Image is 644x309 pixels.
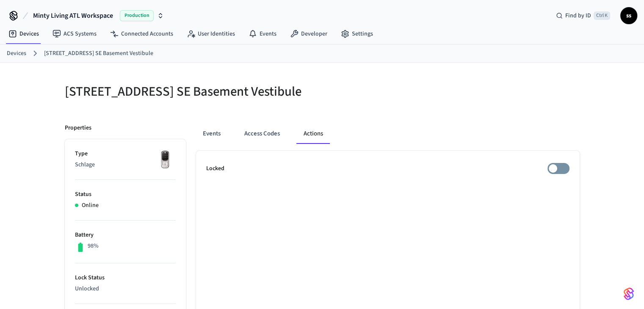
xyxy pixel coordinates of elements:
p: Locked [206,164,224,173]
img: SeamLogoGradient.69752ec5.svg [624,287,634,301]
p: Type [75,149,176,158]
span: Ctrl K [594,11,610,20]
div: ant example [196,124,580,144]
p: Lock Status [75,273,176,282]
p: Online [82,201,99,210]
p: Battery [75,231,176,240]
p: Unlocked [75,284,176,293]
div: Find by IDCtrl K [549,8,617,23]
a: ACS Systems [46,26,103,41]
button: ss [620,7,637,24]
p: Schlage [75,160,176,169]
p: Properties [65,124,91,132]
span: Find by ID [565,11,591,20]
p: 98% [88,242,99,251]
span: Minty Living ATL Workspace [33,11,113,21]
a: Devices [2,26,46,41]
a: Events [242,26,283,41]
a: Developer [283,26,334,41]
span: ss [621,8,636,23]
a: User Identities [180,26,242,41]
span: Production [120,10,154,21]
a: Devices [7,49,26,58]
a: [STREET_ADDRESS] SE Basement Vestibule [44,49,153,58]
img: Yale Assure Touchscreen Wifi Smart Lock, Satin Nickel, Front [155,149,176,171]
h5: [STREET_ADDRESS] SE Basement Vestibule [65,83,317,100]
button: Events [196,124,227,144]
button: Actions [297,124,330,144]
a: Connected Accounts [103,26,180,41]
a: Settings [334,26,380,41]
p: Status [75,190,176,199]
button: Access Codes [238,124,287,144]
